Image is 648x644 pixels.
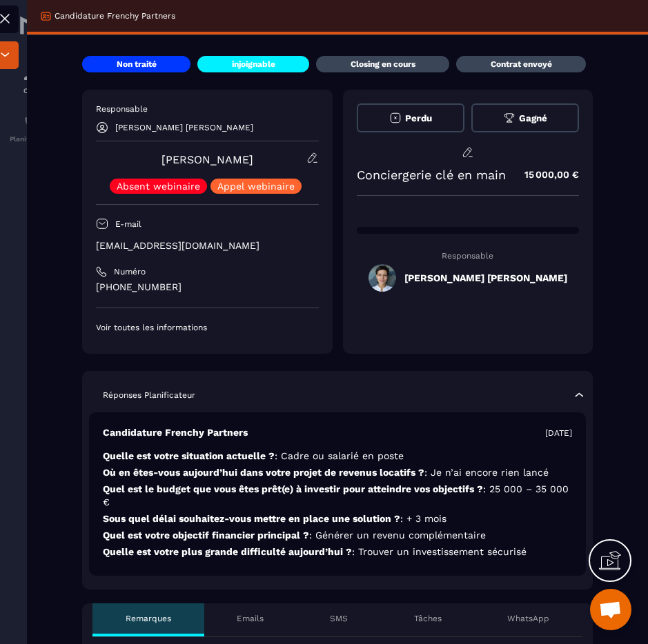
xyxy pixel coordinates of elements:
p: Voir toutes les informations [96,322,319,333]
span: Perdu [405,113,432,123]
p: Sous quel délai souhaitez-vous mettre en place une solution ? [103,512,572,525]
p: [DATE] [545,427,572,439]
p: [PERSON_NAME] [PERSON_NAME] [115,123,253,132]
p: 15 000,00 € [511,161,579,188]
p: Responsable [96,103,319,114]
span: : Je n’ai encore rien lancé [424,467,549,478]
p: SMS [330,613,348,624]
div: Ouvrir le chat [590,589,631,630]
p: Quel est votre objectif financier principal ? [103,529,572,542]
p: Quelle est votre situation actuelle ? [103,450,572,463]
span: : Générer un revenu complémentaire [309,530,486,541]
p: Contrat envoyé [491,59,552,70]
button: Perdu [357,103,464,132]
p: Emails [237,613,264,624]
p: WhatsApp [507,613,549,624]
p: [PHONE_NUMBER] [96,281,319,294]
h5: [PERSON_NAME] [PERSON_NAME] [404,272,567,283]
p: E-mail [115,219,141,230]
span: : Cadre ou salarié en poste [275,450,404,461]
a: [PERSON_NAME] [161,153,253,166]
p: Réponses Planificateur [103,390,195,401]
p: [EMAIL_ADDRESS][DOMAIN_NAME] [96,239,319,252]
p: Où en êtes-vous aujourd’hui dans votre projet de revenus locatifs ? [103,466,572,479]
p: Remarques [126,613,171,624]
p: Numéro [114,266,146,277]
p: Absent webinaire [117,181,200,191]
p: injoignable [232,59,275,70]
p: Non traité [117,59,157,70]
p: Responsable [357,251,580,261]
span: Gagné [519,113,547,123]
p: Tâches [414,613,442,624]
p: Quelle est votre plus grande difficulté aujourd’hui ? [103,545,572,559]
p: Conciergerie clé en main [357,168,506,182]
p: Candidature Frenchy Partners [103,426,248,439]
p: Quel est le budget que vous êtes prêt(e) à investir pour atteindre vos objectifs ? [103,483,572,509]
button: Gagné [471,103,579,132]
p: Closing en cours [351,59,415,70]
span: : Trouver un investissement sécurisé [352,546,527,557]
p: Candidature Frenchy Partners [55,10,175,21]
span: : + 3 mois [400,513,446,524]
p: Appel webinaire [217,181,295,191]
